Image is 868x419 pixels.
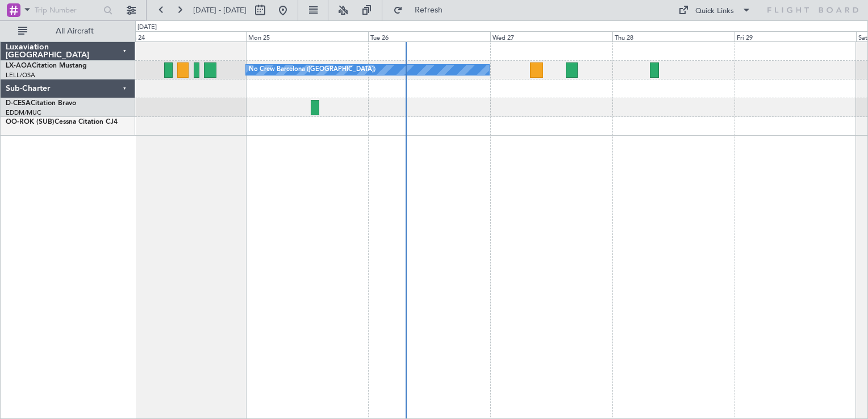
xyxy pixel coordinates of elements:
div: Sun 24 [124,31,246,41]
div: Quick Links [695,6,734,17]
button: Refresh [388,1,456,19]
input: Trip Number [35,2,100,19]
span: LX-AOA [6,62,32,69]
div: No Crew Barcelona ([GEOGRAPHIC_DATA]) [249,61,375,78]
span: D-CESA [6,100,31,107]
button: Quick Links [673,1,757,19]
div: Mon 25 [246,31,368,41]
span: All Aircraft [30,27,120,35]
button: All Aircraft [12,22,123,40]
div: Tue 26 [368,31,490,41]
div: Fri 29 [735,31,857,41]
span: Refresh [405,6,453,14]
a: LX-AOACitation Mustang [6,62,87,69]
div: Wed 27 [490,31,612,41]
div: [DATE] [137,23,157,32]
div: Thu 28 [612,31,735,41]
a: OO-ROK (SUB)Cessna Citation CJ4 [6,119,118,125]
a: EDDM/MUC [6,108,41,117]
a: D-CESACitation Bravo [6,100,76,107]
span: [DATE] - [DATE] [193,5,247,15]
span: OO-ROK (SUB) [6,119,55,125]
a: LELL/QSA [6,71,35,79]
